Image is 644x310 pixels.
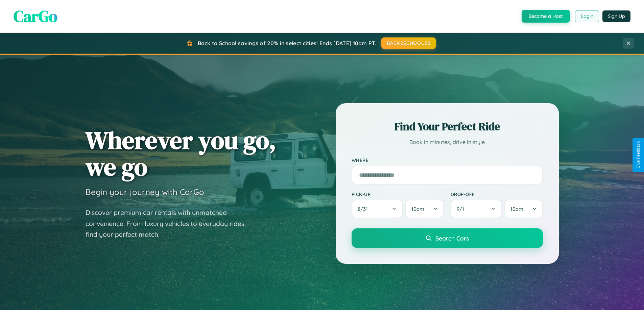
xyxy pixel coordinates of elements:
label: Pick-up [352,191,444,197]
button: Login [575,10,599,22]
button: Search Cars [352,228,543,248]
p: Discover premium car rentals with unmatched convenience. From luxury vehicles to everyday rides, ... [86,207,255,240]
span: 10am [411,206,424,212]
div: Give Feedback [636,141,641,169]
button: Sign Up [602,10,630,22]
label: Drop-off [451,191,543,197]
span: Search Cars [435,234,469,242]
span: Back to School savings of 20% in select cities! Ends [DATE] 10am PT. [198,40,376,47]
span: 9 / 1 [457,206,468,212]
p: Book in minutes, drive in style [352,137,543,147]
button: 9/1 [451,200,502,218]
h2: Find Your Perfect Ride [352,119,543,134]
button: 10am [504,200,543,218]
h3: Begin your journey with CarGo [86,187,204,197]
button: BACK2SCHOOL20 [381,37,436,49]
h1: Wherever you go, we go [86,127,276,180]
button: 8/31 [352,200,403,218]
span: CarGo [14,5,57,27]
button: 10am [405,200,444,218]
span: 8 / 31 [358,206,371,212]
button: Become a Host [522,10,570,23]
span: 10am [510,206,523,212]
label: Where [352,157,543,163]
